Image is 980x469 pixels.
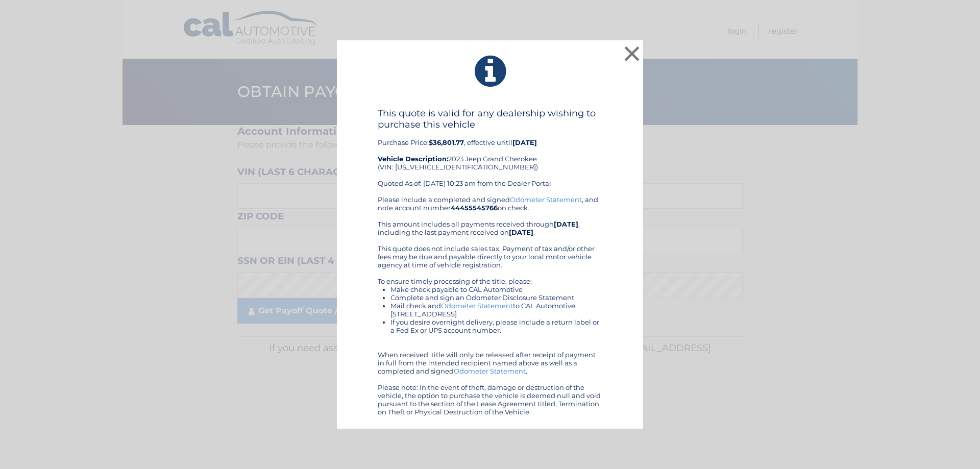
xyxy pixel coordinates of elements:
[390,293,602,302] li: Complete and sign an Odometer Disclosure Statement
[451,204,498,212] b: 44455545766
[622,43,642,64] button: ×
[512,138,537,146] b: [DATE]
[390,302,602,318] li: Mail check and to CAL Automotive, [STREET_ADDRESS]
[441,302,513,310] a: Odometer Statement
[429,138,464,146] b: $36,801.77
[454,367,526,375] a: Odometer Statement
[510,195,582,204] a: Odometer Statement
[378,155,448,163] strong: Vehicle Description:
[509,228,533,236] b: [DATE]
[390,318,602,334] li: If you desire overnight delivery, please include a return label or a Fed Ex or UPS account number.
[378,195,602,416] div: Please include a completed and signed , and note account number on check. This amount includes al...
[378,108,602,130] h4: This quote is valid for any dealership wishing to purchase this vehicle
[378,108,602,195] div: Purchase Price: , effective until 2023 Jeep Grand Cherokee (VIN: [US_VEHICLE_IDENTIFICATION_NUMBE...
[554,220,578,228] b: [DATE]
[390,285,602,293] li: Make check payable to CAL Automotive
